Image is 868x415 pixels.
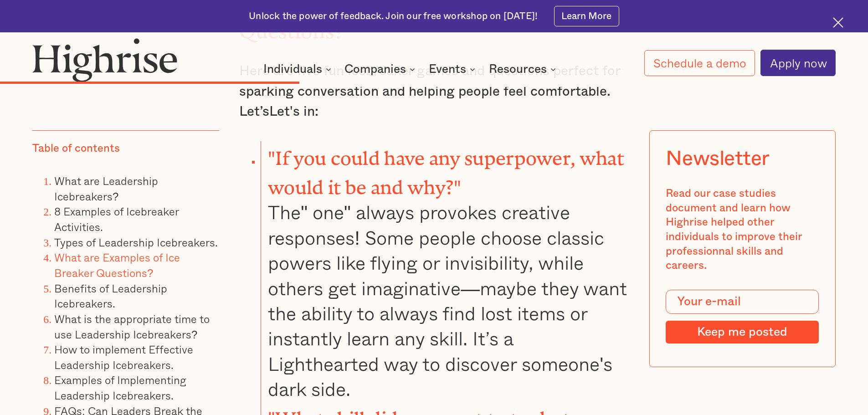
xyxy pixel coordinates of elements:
[54,249,180,281] a: What are Examples of Ice Breaker Questions?
[54,280,167,312] a: Benefits of Leadership Icebreakers.
[666,147,770,170] div: Newsletter
[263,64,334,75] div: Individuals
[268,148,624,189] strong: "If you could have any superpower, what would it be and why?"
[344,64,406,75] div: Companies
[54,234,218,251] a: Types of Leadership Icebreakers.
[554,6,619,26] a: Learn More
[666,290,819,343] form: Modal Form
[54,341,193,373] a: How to implement Effective Leadership Icebreakers.
[32,38,177,82] img: Highrise logo
[833,17,843,28] img: Cross icon
[54,310,210,343] a: What is the appropriate time to use Leadership Icebreakers?
[263,64,322,75] div: Individuals
[666,187,819,273] div: Read our case studies document and learn how Highrise helped other individuals to improve their p...
[666,290,819,314] input: Your e-mail
[344,64,418,75] div: Companies
[644,50,755,76] a: Schedule a demo
[249,10,538,23] div: Unlock the power of feedback. Join our free workshop on [DATE]!
[54,371,186,404] a: Examples of Implementing Leadership Icebreakers.
[489,64,559,75] div: Resources
[261,141,629,402] li: The" one" always provokes creative responses! Some people choose classic powers like flying or in...
[760,50,836,76] a: Apply now
[32,142,120,156] div: Table of contents
[429,64,466,75] div: Events
[429,64,478,75] div: Events
[239,61,629,122] p: Here are five fun icebreaker games and questions perfect for sparking conversation and helping pe...
[489,64,547,75] div: Resources
[54,172,158,205] a: What are Leadership Icebreakers?
[54,203,179,235] a: 8 Examples of Icebreaker Activities.
[666,321,819,343] input: Keep me posted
